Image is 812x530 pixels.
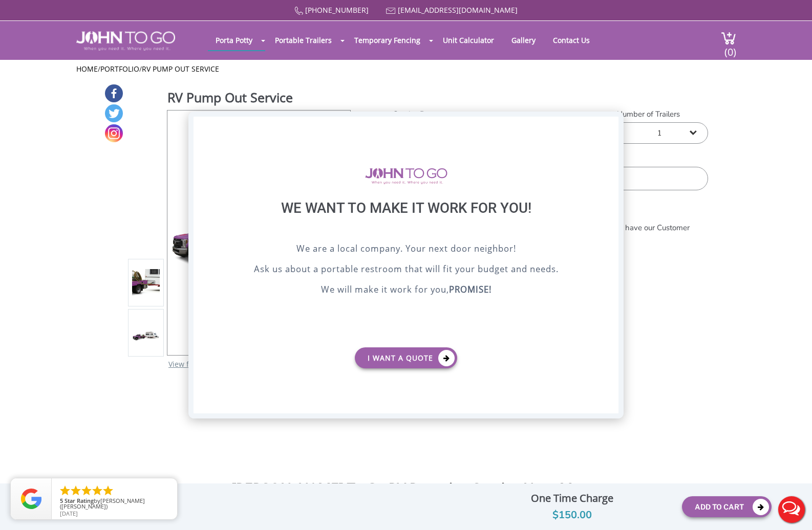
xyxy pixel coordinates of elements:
span: [DATE] [60,510,78,517]
p: We will make it work for you, [219,283,593,298]
span: Star Rating [65,497,94,504]
b: PROMISE! [449,283,492,295]
img: Review Rating [21,489,41,509]
span: [PERSON_NAME] ([PERSON_NAME]) [60,497,145,510]
div: We want to make it work for you! [219,200,593,242]
span: by [60,498,169,511]
li:  [102,484,114,497]
span: 5 [60,497,63,504]
li:  [91,484,103,497]
p: We are a local company. Your next door neighbor! [219,242,593,257]
button: Live Chat [771,489,812,530]
a: I want a Quote [355,347,457,368]
p: Ask us about a portable restroom that will fit your budget and needs. [219,262,593,278]
li:  [70,484,82,497]
div: X [603,117,618,134]
li:  [80,484,93,497]
li:  [59,484,71,497]
img: logo of viptogo [365,168,447,184]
